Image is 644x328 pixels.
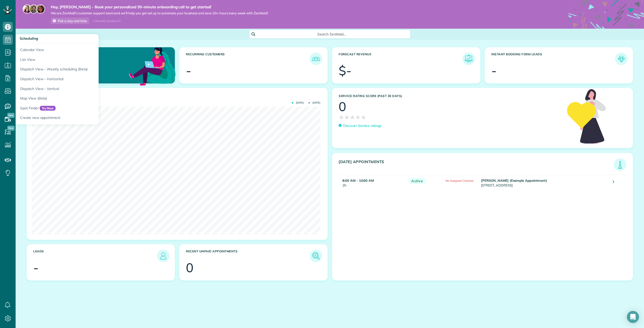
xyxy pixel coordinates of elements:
img: jorge-587dff0eeaa6aab1f244e6dc62b8924c3b6ad411094392a53c71c6c4a576187d.jpg [29,5,38,14]
a: Map View (Beta) [16,93,141,103]
a: Dispatch View - Weekly scheduling (Beta) [16,64,141,74]
div: 0 [186,261,193,274]
strong: Hey, [PERSON_NAME] - Book your personalized 30-minute onboarding call to get started! [51,5,268,10]
span: ★ [355,113,361,122]
strong: 8:00 AM - 10:00 AM [342,178,374,182]
a: List View [16,55,141,65]
span: ★ [350,113,355,122]
img: dashboard_welcome-42a62b7d889689a78055ac9021e634bf52bae3f8056760290aed330b23ab8690.png [128,41,177,90]
div: - [491,64,497,77]
span: ★ [361,113,366,122]
h3: Actual Revenue this month [33,95,322,99]
span: Pick a day and time [58,19,87,23]
h3: Instant Booking Form Leads [491,53,615,65]
h3: Leads [33,250,157,262]
a: Dispatch View - Vertical [16,84,141,94]
td: 2h [339,175,406,190]
img: icon_recurring_customers-cf858462ba22bcd05b5a5880d41d6543d210077de5bb9ebc9590e49fd87d84ed.png [311,54,321,64]
span: [DATE] [308,102,320,104]
a: Dispatch View - Horizontal [16,74,141,84]
h3: Service Rating score (past 30 days) [339,94,562,98]
img: icon_todays_appointments-901f7ab196bb0bea1936b74009e4eb5ffbc2d2711fa7634e0d609ed5ef32b18b.png [615,160,625,170]
img: icon_form_leads-04211a6a04a5b2264e4ee56bc0799ec3eb69b7e499cbb523a139df1d13a81ae0.png [616,54,626,64]
a: Calendar View [16,43,141,55]
img: icon_unpaid_appointments-47b8ce3997adf2238b356f14209ab4cced10bd1f174958f3ca8f1d0dd7fffeee.png [311,251,321,261]
div: $- [339,64,351,77]
a: Discover Service ratings [339,123,382,128]
img: icon_forecast_revenue-8c13a41c7ed35a8dcfafea3cbb826a0462acb37728057bba2d056411b612bbbe.png [464,54,474,64]
span: Active [409,178,425,184]
div: Open Intercom Messenger [627,311,639,323]
span: ★ [344,113,350,122]
img: icon_leads-1bed01f49abd5b7fead27621c3d59655bb73ed531f8eeb49469d10e621d6b896.png [158,251,168,261]
a: Pick a day and time [51,18,89,24]
span: We are ZenMaid’s customer support team and we’ll help you get set up to automate your business an... [51,11,268,15]
span: Scheduling [20,36,38,41]
h3: [DATE] Appointments [339,160,614,171]
img: michelle-19f622bdf1676172e81f8f8fba1fb50e276960ebfe0243fe18214015130c80e4.jpg [36,5,45,14]
a: Create new appointment [16,113,141,124]
span: ★ [339,113,344,122]
h3: Recent unpaid appointments [186,250,310,262]
div: 0 [339,100,346,113]
a: Spot FinderTry Now [16,103,141,113]
span: New [7,126,15,131]
h3: Forecast Revenue [339,53,462,65]
strong: [PERSON_NAME] (Example Appointment) [481,178,547,182]
div: - [33,261,38,274]
td: [STREET_ADDRESS] [480,175,609,190]
span: New [7,113,15,118]
div: I already booked it [90,18,124,24]
h3: Recurring Customers [186,53,310,65]
p: Discover Service ratings [343,123,382,128]
span: No Assigned Cleaners [446,179,473,182]
span: Try Now [40,106,56,111]
div: - [186,64,191,77]
img: maria-72a9807cf96188c08ef61303f053569d2e2a8a1cde33d635c8a3ac13582a053d.jpg [23,5,32,14]
span: [DATE] [292,102,304,104]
